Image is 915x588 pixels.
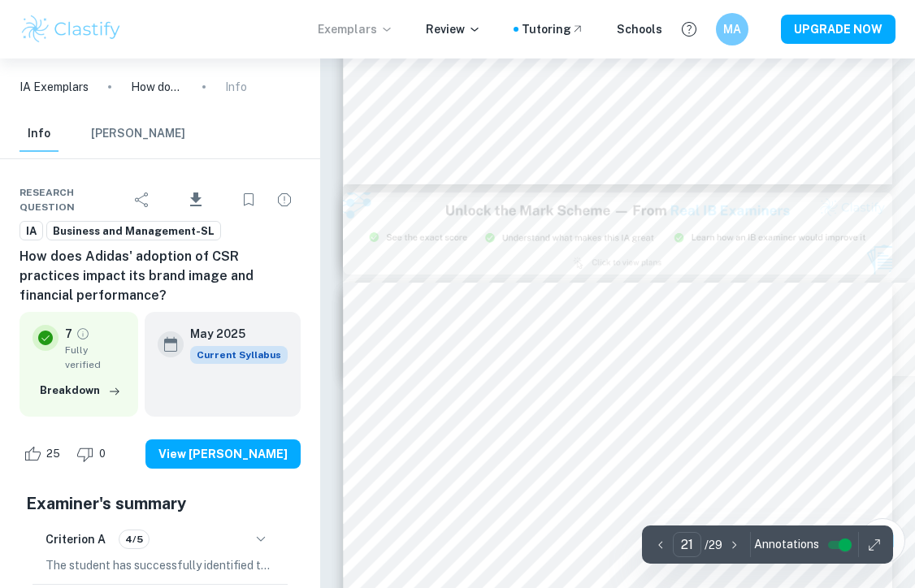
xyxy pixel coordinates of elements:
h6: May 2025 [190,325,275,343]
p: The student has successfully identified the key concept of sustainability in their IA, which is c... [46,556,275,574]
a: Schools [617,20,662,38]
a: IA Exemplars [20,78,89,96]
span: 25 [37,446,69,462]
a: Tutoring [522,20,584,38]
button: UPGRADE NOW [781,15,895,44]
span: Annotations [754,536,819,553]
span: 0 [90,446,115,462]
div: Share [126,184,158,216]
div: This exemplar is based on the current syllabus. Feel free to refer to it for inspiration/ideas wh... [190,346,288,364]
button: Breakdown [36,378,125,403]
h6: How does Adidas' adoption of CSR practices impact its brand image and financial performance? [20,247,301,305]
button: Help and Feedback [675,15,703,43]
span: Business and Management-SL [47,223,220,240]
a: Business and Management-SL [46,221,221,241]
span: 4/5 [119,532,149,547]
div: Download [162,179,229,221]
button: Info [20,116,59,152]
button: [PERSON_NAME] [91,116,185,152]
h5: Examiner's summary [26,491,294,516]
button: View [PERSON_NAME] [145,439,301,469]
a: IA [20,221,43,241]
div: Dislike [72,441,115,467]
button: Ask Clai [860,518,905,564]
p: Review [426,20,481,38]
div: Bookmark [232,184,265,216]
p: Info [225,78,247,96]
a: Grade fully verified [76,326,90,341]
img: Clastify logo [20,13,123,45]
div: Like [20,441,69,467]
p: / 29 [705,536,722,554]
p: 7 [65,325,72,343]
span: Research question [20,185,126,214]
span: Current Syllabus [190,346,288,364]
p: Exemplars [318,20,393,38]
h6: Criterion A [46,530,106,548]
span: IA [20,223,42,240]
button: MA [716,13,748,45]
div: Report issue [268,184,301,216]
p: How does Adidas' adoption of CSR practices impact its brand image and financial performance? [131,78,183,96]
h6: MA [723,20,742,38]
span: Fully verified [65,343,125,372]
